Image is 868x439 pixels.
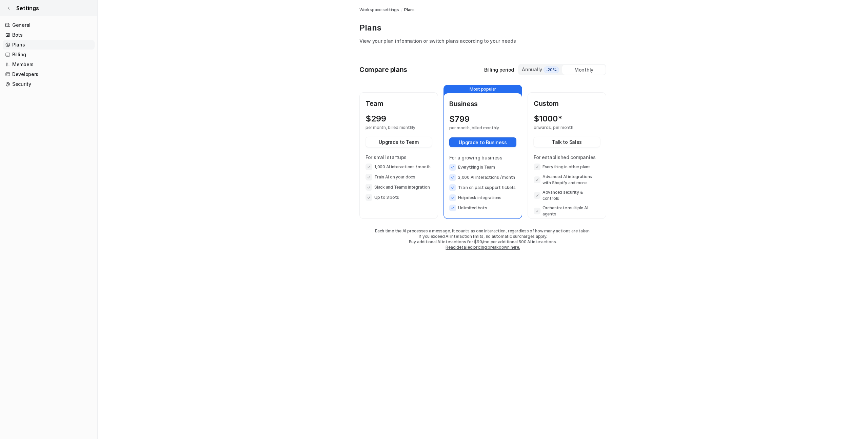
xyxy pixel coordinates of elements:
li: Orchestrate multiple AI agents [534,205,600,217]
p: Billing period [484,66,514,73]
li: 1,000 AI interactions / month [366,164,432,170]
li: Up to 3 bots [366,194,432,201]
a: General [3,20,95,30]
a: Plans [3,40,95,50]
p: per month, billed monthly [449,125,504,131]
li: Slack and Teams integration [366,184,432,191]
p: Buy additional AI interactions for $99/mo per additional 500 AI interactions. [359,239,606,245]
p: Each time the AI processes a message, it counts as one interaction, regardless of how many action... [359,228,606,234]
li: Advanced AI integrations with Shopify and more [534,174,600,186]
p: Team [366,98,432,109]
div: Annually [521,66,559,73]
p: For established companies [534,154,600,161]
a: Read detailed pricing breakdown here. [446,245,520,250]
a: Security [3,79,95,89]
li: Train AI on your docs [366,174,432,180]
p: $ 799 [449,114,470,124]
p: Most popular [444,85,522,93]
a: Workspace settings [359,7,399,13]
p: Plans [359,22,606,33]
a: Billing [3,50,95,59]
p: $ 1000* [534,114,562,123]
p: $ 299 [366,114,386,123]
li: Train on past support tickets [449,184,516,191]
p: onwards, per month [534,125,588,130]
p: Business [449,99,516,109]
p: Custom [534,98,600,109]
a: Plans [404,7,415,13]
button: Upgrade to Business [449,137,516,147]
li: 3,000 AI interactions / month [449,174,516,181]
div: Monthly [562,65,606,75]
p: If you exceed AI interaction limits, no automatic surcharges apply. [359,234,606,239]
li: Advanced security & controls [534,189,600,202]
a: Bots [3,30,95,40]
p: View your plan information or switch plans according to your needs [359,37,606,44]
span: Settings [16,4,39,12]
li: Everything in other plans [534,164,600,170]
span: / [401,7,402,13]
p: For small startups [366,154,432,161]
a: Developers [3,70,95,79]
a: Members [3,60,95,69]
span: -20% [544,66,559,73]
button: Upgrade to Team [366,137,432,147]
li: Helpdesk integrations [449,194,516,201]
li: Everything in Team [449,164,516,171]
p: Compare plans [359,64,407,75]
button: Talk to Sales [534,137,600,147]
li: Unlimited bots [449,205,516,211]
p: per month, billed monthly [366,125,420,130]
p: For a growing business [449,154,516,161]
